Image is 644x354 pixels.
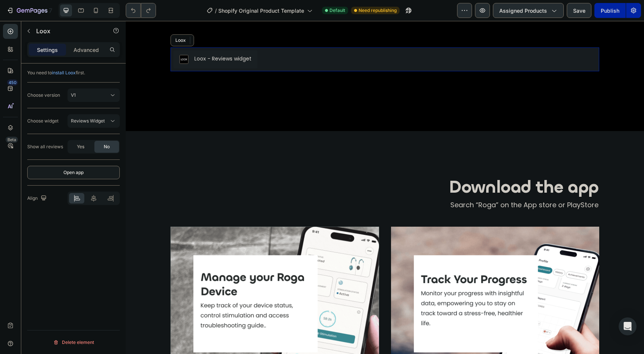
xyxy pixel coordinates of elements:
span: Default [329,7,345,14]
span: Shopify Original Product Template [218,7,304,15]
div: Delete element [53,338,94,347]
div: Undo/Redo [126,3,156,18]
button: 7 [3,3,56,18]
p: 7 [49,6,52,15]
div: Publish [601,7,619,15]
div: Align [27,193,48,204]
p: Settings [37,46,58,54]
button: Publish [594,3,626,18]
button: Assigned Products [493,3,564,18]
div: Choose widget [27,118,59,124]
iframe: Design area [126,21,644,354]
div: Beta [6,137,18,143]
span: Yes [77,143,84,150]
div: Show all reviews [27,143,63,150]
button: Open app [27,166,120,179]
button: Reviews Widget [68,114,120,128]
div: Open app [63,169,84,176]
button: Delete element [27,336,120,348]
p: Loox [36,27,100,35]
button: Save [567,3,591,18]
span: / [215,7,217,15]
div: Open Intercom Messenger [619,317,637,335]
span: Save [573,7,585,14]
span: Assigned Products [499,7,547,15]
div: Choose version [27,92,60,99]
span: No [104,143,110,150]
p: Advanced [74,46,99,54]
span: install Loox [52,70,76,75]
button: V1 [68,88,120,102]
span: Need republishing [359,7,397,14]
div: 450 [7,80,18,86]
span: Reviews Widget [71,118,105,124]
div: You need to first. [27,69,120,76]
span: V1 [71,92,76,98]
